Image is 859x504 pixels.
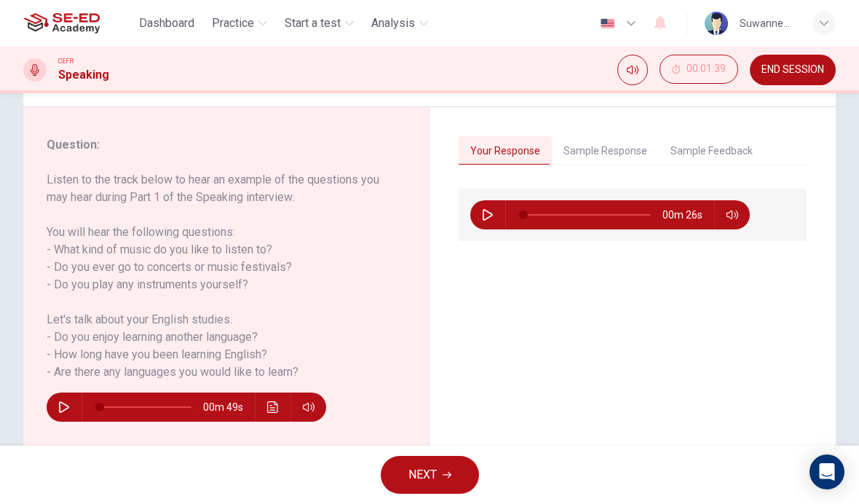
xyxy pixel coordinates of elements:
[660,55,738,85] div: Hide
[47,171,388,381] h6: Listen to the track below to hear an example of the questions you may hear during Part 1 of the S...
[408,465,437,485] span: NEXT
[705,12,728,35] img: Profile picture
[761,64,824,76] span: END SESSION
[740,15,795,32] div: Suwannee Panalaicheewin
[371,15,415,32] span: Analysis
[261,393,285,422] button: Click to see the audio transcription
[279,10,360,36] button: Start a test
[662,200,714,229] span: 00m 26s
[365,10,434,36] button: Analysis
[686,63,726,75] span: 00:01:39
[459,136,807,167] div: basic tabs example
[598,18,617,29] img: en
[206,10,273,36] button: Practice
[659,136,764,167] button: Sample Feedback
[23,9,133,38] a: SE-ED Academy logo
[139,15,194,32] span: Dashboard
[459,136,552,167] button: Your Response
[133,10,200,36] button: Dashboard
[552,136,659,167] button: Sample Response
[47,136,388,154] h6: Question :
[381,456,479,494] button: NEXT
[212,15,254,32] span: Practice
[58,56,74,66] span: CEFR
[617,55,648,85] div: Mute
[203,393,255,422] span: 00m 49s
[750,55,836,85] button: END SESSION
[23,9,100,38] img: SE-ED Academy logo
[58,66,109,84] h1: Speaking
[285,15,341,32] span: Start a test
[809,454,844,489] div: Open Intercom Messenger
[660,55,738,84] button: 00:01:39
